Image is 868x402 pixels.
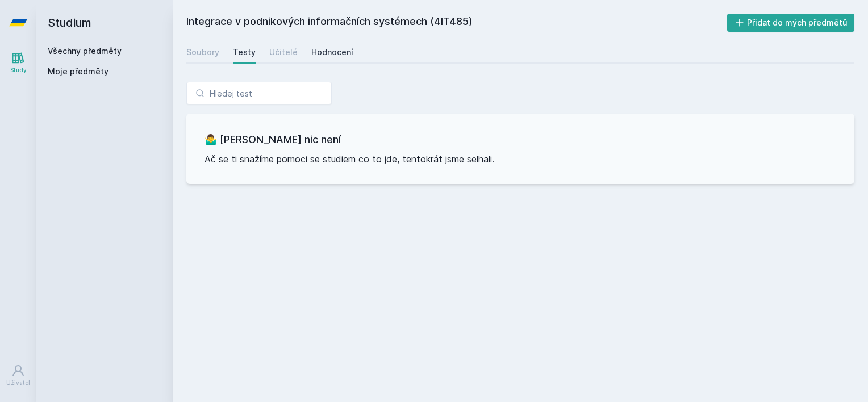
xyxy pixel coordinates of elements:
[233,47,256,58] div: Testy
[186,47,219,58] div: Soubory
[269,47,298,58] div: Učitelé
[311,47,353,58] div: Hodnocení
[2,358,34,393] a: Uživatel
[205,132,836,148] h3: 🤷‍♂️ [PERSON_NAME] nic není
[233,41,256,64] a: Testy
[727,14,855,32] button: Přidat do mých předmětů
[2,45,34,80] a: Study
[205,152,836,166] p: Ač se ti snažíme pomoci se studiem co to jde, tentokrát jsme selhali.
[311,41,353,64] a: Hodnocení
[48,46,122,56] a: Všechny předměty
[48,66,108,77] span: Moje předměty
[186,14,727,32] h2: Integrace v podnikových informačních systémech (4IT485)
[269,41,298,64] a: Učitelé
[10,66,27,74] div: Study
[186,41,219,64] a: Soubory
[186,82,332,104] input: Hledej test
[6,379,30,387] div: Uživatel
